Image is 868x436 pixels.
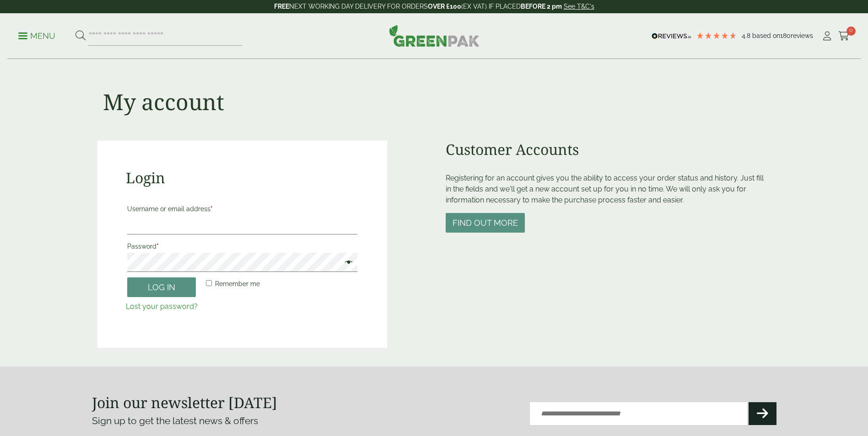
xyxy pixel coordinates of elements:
input: Remember me [206,280,212,286]
a: Find out more [446,219,525,228]
button: Log in [127,277,196,297]
label: Username or email address [127,202,357,215]
i: Cart [838,32,850,41]
strong: FREE [274,3,289,10]
div: 4.78 Stars [696,32,737,40]
i: My Account [821,32,833,41]
span: 180 [780,32,791,39]
a: See T&C's [564,3,594,10]
span: 4.8 [742,32,752,39]
a: 0 [838,29,850,43]
h1: My account [103,89,224,115]
img: REVIEWS.io [652,33,691,39]
p: Registering for an account gives you the ability to access your order status and history. Just fi... [446,173,771,206]
span: Remember me [215,280,260,287]
h2: Customer Accounts [446,141,771,158]
span: 0 [846,27,856,36]
p: Sign up to get the latest news & offers [92,414,400,428]
span: Based on [752,32,780,39]
button: Find out more [446,213,525,233]
a: Lost your password? [126,302,198,311]
strong: BEFORE 2 pm [521,3,562,10]
h2: Login [126,169,359,186]
img: GreenPak Supplies [389,25,480,47]
p: Menu [18,31,55,42]
span: reviews [791,32,813,39]
a: Menu [18,31,55,40]
strong: OVER £100 [428,3,461,10]
label: Password [127,240,357,253]
strong: Join our newsletter [DATE] [92,393,277,412]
